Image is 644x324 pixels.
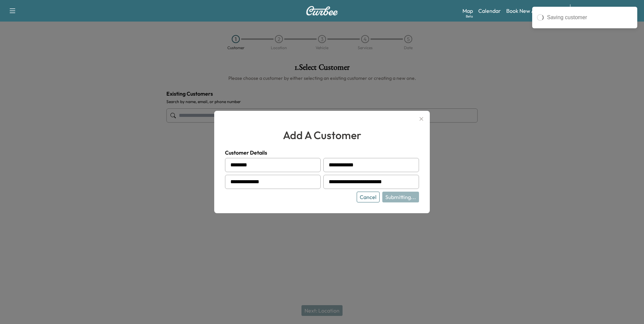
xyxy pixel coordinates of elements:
a: Calendar [478,7,501,15]
div: Beta [466,14,473,19]
a: Book New Appointment [506,7,563,15]
h2: add a customer [225,127,419,143]
button: Cancel [357,192,380,202]
h4: Customer Details [225,149,419,157]
img: Curbee Logo [306,6,338,15]
a: MapBeta [462,7,473,15]
div: Saving customer [547,13,633,22]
